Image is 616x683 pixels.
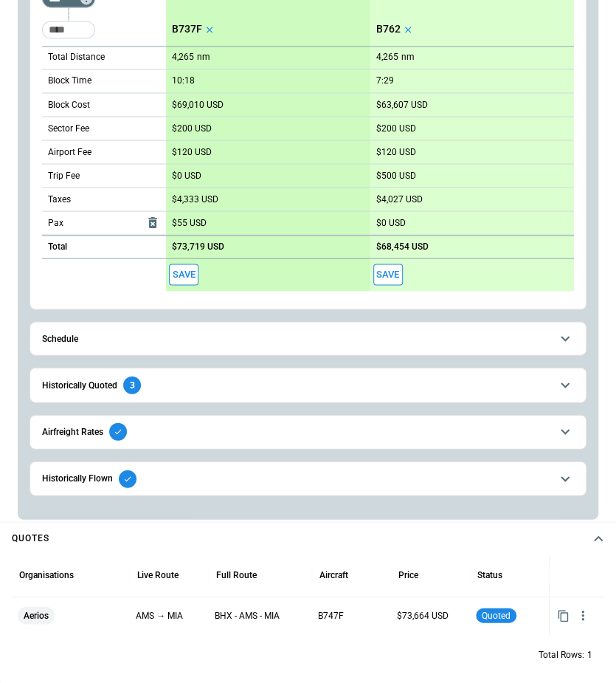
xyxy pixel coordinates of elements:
[12,535,49,541] h4: Quotes
[42,415,574,448] button: Airfreight Rates
[42,473,113,483] h6: Historically Flown
[398,569,418,580] div: Price
[48,193,71,205] p: Taxes
[376,75,394,86] p: 7:29
[554,606,572,625] button: Copy quote content
[172,217,207,228] p: $55 USD
[587,648,592,661] p: 1
[477,569,502,580] div: Status
[48,169,80,182] p: Trip Fee
[48,145,91,158] p: Airport Fee
[197,51,210,64] p: nm
[172,23,202,35] p: B737F
[42,21,95,38] div: Too short
[373,264,403,285] span: Save this aircraft quote and copy details to clipboard
[136,609,203,622] p: AMS → MIA
[172,75,195,86] p: 10:18
[172,241,224,252] p: $73,719 USD
[216,569,257,580] div: Full Route
[48,122,89,134] p: Sector Fee
[172,99,224,110] p: $69,010 USD
[376,170,416,181] p: $500 USD
[172,146,212,157] p: $120 USD
[401,51,415,64] p: nm
[169,264,198,285] span: Save this aircraft quote and copy details to clipboard
[376,146,416,157] p: $120 USD
[319,569,348,580] div: Aircraft
[376,99,428,110] p: $63,607 USD
[376,217,406,228] p: $0 USD
[137,569,179,580] div: Live Route
[376,241,429,252] p: $68,454 USD
[18,597,55,634] span: Aerios
[19,569,74,580] div: Organisations
[318,609,385,622] p: B747F
[42,427,103,436] h6: Airfreight Rates
[215,609,306,622] p: BHX - AMS - MIA
[172,170,201,181] p: $0 USD
[48,98,90,111] p: Block Cost
[123,376,141,394] div: 3
[42,322,574,355] button: Schedule
[48,241,67,251] h6: Total
[376,193,423,205] p: $4,027 USD
[376,23,401,35] p: B762
[48,75,91,87] p: Block Time
[376,123,416,134] p: $200 USD
[373,264,403,285] button: Save
[48,51,105,64] p: Total Distance
[42,461,574,495] button: Historically Flown
[397,609,464,622] p: $73,664 USD
[172,193,218,205] p: $4,333 USD
[476,597,543,634] div: Quoted
[172,123,212,134] p: $200 USD
[539,648,584,661] p: Total Rows:
[42,334,78,343] h6: Schedule
[42,380,117,390] h6: Historically Quoted
[42,368,574,401] button: Historically Quoted3
[479,610,513,620] span: quoted
[172,52,194,63] p: 4,265
[376,52,398,63] p: 4,265
[169,264,198,285] button: Save
[48,216,63,229] p: Pax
